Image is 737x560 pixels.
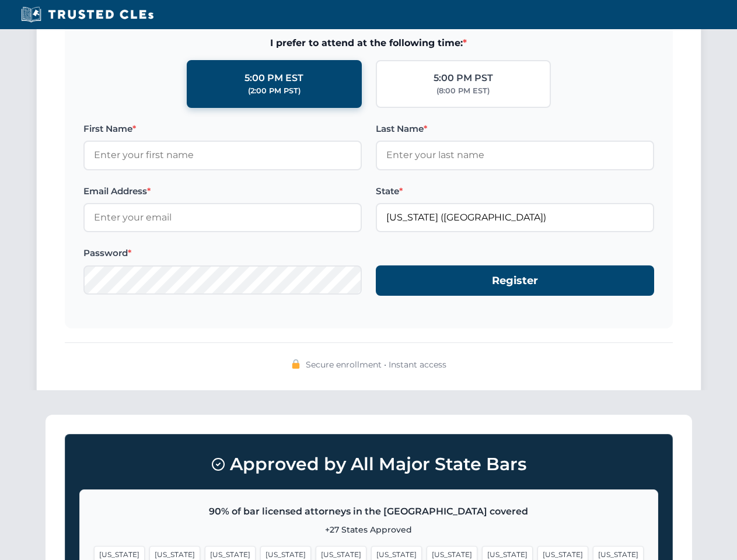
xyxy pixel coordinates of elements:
[376,184,654,198] label: State
[79,449,658,480] h3: Approved by All Major State Bars
[376,265,654,296] button: Register
[376,122,654,136] label: Last Name
[376,141,654,170] input: Enter your last name
[18,6,157,23] img: Trusted CLEs
[94,504,644,519] p: 90% of bar licensed attorneys in the [GEOGRAPHIC_DATA] covered
[83,246,362,260] label: Password
[94,523,644,536] p: +27 States Approved
[83,203,362,232] input: Enter your email
[291,359,301,369] img: 🔒
[83,122,362,136] label: First Name
[244,71,303,86] div: 5:00 PM EST
[434,71,493,86] div: 5:00 PM PST
[83,184,362,198] label: Email Address
[306,358,446,371] span: Secure enrollment • Instant access
[248,85,301,97] div: (2:00 PM PST)
[83,141,362,170] input: Enter your first name
[83,36,654,51] span: I prefer to attend at the following time:
[376,203,654,232] input: Ohio (OH)
[436,85,490,97] div: (8:00 PM EST)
